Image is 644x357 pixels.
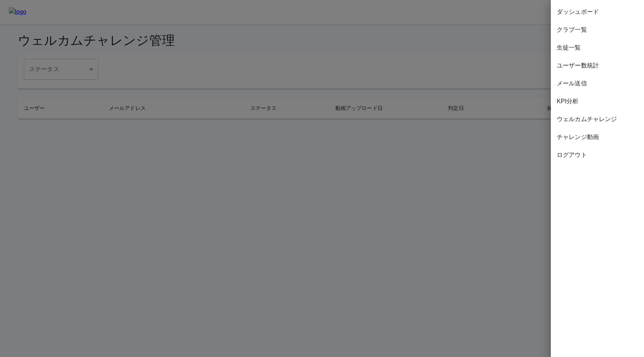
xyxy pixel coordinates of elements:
[557,133,638,142] span: チャレンジ動画
[551,57,644,75] div: ユーザー数統計
[551,39,644,57] div: 生徒一覧
[557,7,638,16] span: ダッシュボード
[557,61,638,70] span: ユーザー数統計
[551,3,644,21] div: ダッシュボード
[551,128,644,146] div: チャレンジ動画
[557,25,638,34] span: クラブ一覧
[557,151,638,159] span: ログアウト
[551,110,644,128] div: ウェルカムチャレンジ
[551,21,644,39] div: クラブ一覧
[551,92,644,110] div: KPI分析
[557,79,638,88] span: メール送信
[557,43,638,52] span: 生徒一覧
[557,97,638,106] span: KPI分析
[551,75,644,92] div: メール送信
[557,115,638,124] span: ウェルカムチャレンジ
[551,146,644,164] div: ログアウト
